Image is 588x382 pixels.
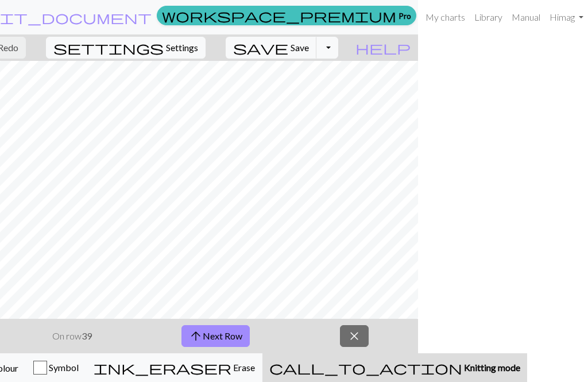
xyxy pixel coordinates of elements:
[53,40,164,56] span: settings
[162,7,396,24] span: workspace_premium
[189,328,203,344] span: arrow_upward
[462,362,520,373] span: Knitting mode
[470,6,507,29] a: Library
[86,353,262,382] button: Erase
[421,6,470,29] a: My charts
[231,362,255,373] span: Erase
[94,360,231,376] span: ink_eraser
[226,37,317,59] button: Save
[53,41,164,55] i: Settings
[233,40,288,56] span: save
[82,330,92,341] strong: 39
[181,325,250,347] button: Next Row
[355,40,411,56] span: help
[347,328,361,344] span: close
[269,360,462,376] span: call_to_action
[291,42,309,53] span: Save
[52,329,92,343] p: On row
[507,6,545,29] a: Manual
[262,353,527,382] button: Knitting mode
[157,6,416,25] a: Pro
[166,41,198,55] span: Settings
[46,37,206,59] button: SettingsSettings
[47,362,79,373] span: Symbol
[545,6,588,29] a: Himag
[26,353,86,382] button: Symbol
